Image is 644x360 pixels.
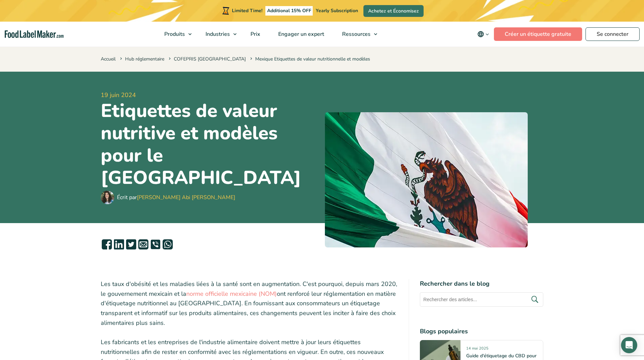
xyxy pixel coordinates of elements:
span: Prix [248,30,261,38]
a: norme officielle mexicaine (NOM) [186,290,277,298]
a: Ressources [333,22,381,47]
a: Accueil [101,56,116,62]
a: Engager un expert [269,22,332,47]
a: Hub réglementaire [125,56,164,62]
a: Prix [242,22,268,47]
div: Écrit par [117,193,235,201]
a: Produits [156,22,195,47]
span: Additional 15% OFF [265,6,313,16]
h1: Etiquettes de valeur nutritive et modèles pour le [GEOGRAPHIC_DATA] [101,100,319,189]
span: 14 mai 2025 [466,346,488,354]
a: Créer un étiquette gratuite [494,27,582,41]
h4: Blogs populaires [420,327,543,336]
span: 19 juin 2024 [101,91,319,100]
a: Achetez et Économisez [363,5,424,17]
span: Ressources [340,30,371,38]
span: Industries [204,30,231,38]
a: [PERSON_NAME] Abi [PERSON_NAME] [137,194,235,201]
span: Yearly Subscription [316,7,358,14]
input: Rechercher des articles... [420,292,543,307]
h4: Rechercher dans le blog [420,279,543,288]
span: Limited Time! [232,7,262,14]
img: Maria Abi Hanna - Étiquetage alimentaire [101,191,114,204]
span: Engager un expert [276,30,325,38]
p: Les taux d'obésité et les maladies liées à la santé sont en augmentation. C'est pourquoi, depuis ... [101,279,398,328]
span: Mexique Etiquettes de valeur nutritionnelle et modèles [249,56,370,62]
a: Se connecter [586,27,640,41]
a: Industries [197,22,240,47]
span: Produits [162,30,186,38]
a: COFEPRIS [GEOGRAPHIC_DATA] [174,56,246,62]
div: Open Intercom Messenger [621,337,637,353]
